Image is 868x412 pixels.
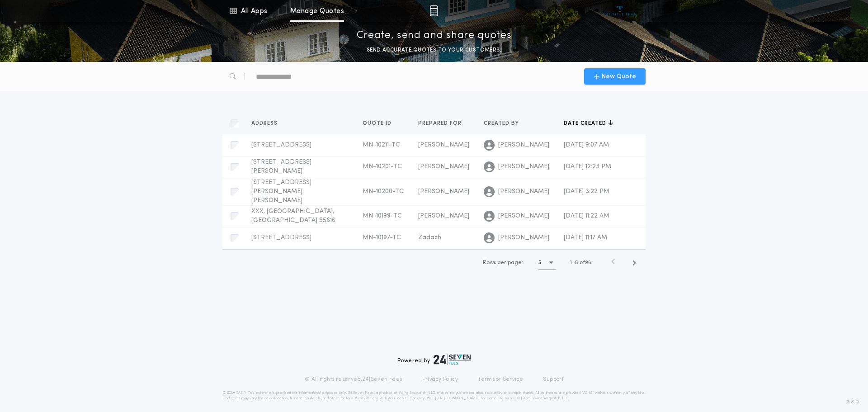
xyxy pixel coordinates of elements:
button: Created by [484,119,526,128]
button: 5 [538,256,556,270]
button: New Quote [584,68,646,85]
a: Terms of Service [478,376,523,383]
span: [PERSON_NAME] [418,213,469,219]
span: of 96 [580,259,591,267]
a: Support [543,376,563,383]
span: New Quote [601,72,636,81]
img: logo [434,354,471,365]
span: [STREET_ADDRESS] [251,234,311,241]
span: Quote ID [363,120,393,127]
span: Address [251,120,279,127]
span: Date created [564,120,608,127]
span: Zadach [418,234,441,241]
p: Create, send and share quotes [357,28,512,43]
a: Privacy Policy [422,376,458,383]
span: Prepared for [418,120,463,127]
p: SEND ACCURATE QUOTES TO YOUR CUSTOMERS. [367,46,501,55]
span: [DATE] 12:23 PM [564,163,611,170]
span: MN-10197-TC [363,234,401,241]
p: DISCLAIMER: This estimate is provided for informational purposes only. 24|Seven Fees, a product o... [222,390,646,401]
span: MN-10201-TC [363,163,402,170]
span: [STREET_ADDRESS] [251,142,311,148]
span: [PERSON_NAME] [498,162,549,171]
span: MN-10199-TC [363,213,402,219]
a: [URL][DOMAIN_NAME] [435,397,480,400]
h1: 5 [538,258,542,267]
span: Rows per page: [483,260,523,265]
span: [STREET_ADDRESS][PERSON_NAME][PERSON_NAME] [251,179,311,204]
span: XXX, [GEOGRAPHIC_DATA], [GEOGRAPHIC_DATA] 55616 [251,208,335,224]
span: MN-10200-TC [363,188,404,195]
span: [PERSON_NAME] [498,212,549,221]
img: vs-icon [603,6,637,15]
span: [DATE] 11:17 AM [564,234,607,241]
button: Address [251,119,284,128]
span: [PERSON_NAME] [418,163,469,170]
button: Quote ID [363,119,398,128]
span: [STREET_ADDRESS][PERSON_NAME] [251,159,311,175]
span: MN-10211-TC [363,142,400,148]
span: [PERSON_NAME] [498,141,549,150]
span: Created by [484,120,521,127]
button: Date created [564,119,613,128]
span: [PERSON_NAME] [498,233,549,242]
span: [PERSON_NAME] [418,142,469,148]
div: Powered by [397,354,471,365]
span: [PERSON_NAME] [498,187,549,196]
span: 3.8.0 [847,398,859,406]
p: © All rights reserved. 24|Seven Fees [305,376,402,383]
span: 5 [575,260,578,265]
span: [DATE] 9:07 AM [564,142,609,148]
span: 1 [570,260,572,265]
span: [PERSON_NAME] [418,188,469,195]
span: [DATE] 11:22 AM [564,213,609,219]
img: img [429,5,438,16]
span: [DATE] 3:22 PM [564,188,609,195]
